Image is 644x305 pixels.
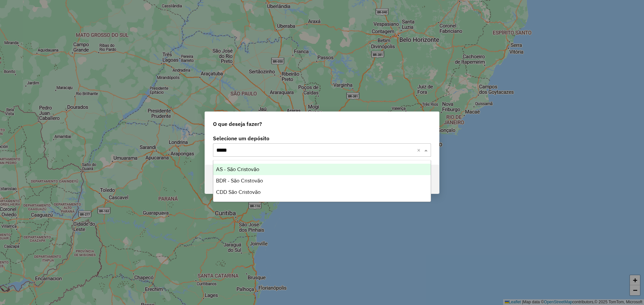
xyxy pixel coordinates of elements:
ng-dropdown-panel: Options list [213,160,431,202]
span: AS - São Cristovão [216,166,259,172]
span: Clear all [417,146,423,154]
span: O que deseja fazer? [213,120,262,128]
span: CDD São Cristovão [216,189,261,195]
span: BDR - São Cristovão [216,178,263,183]
label: Selecione um depósito [213,134,431,142]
